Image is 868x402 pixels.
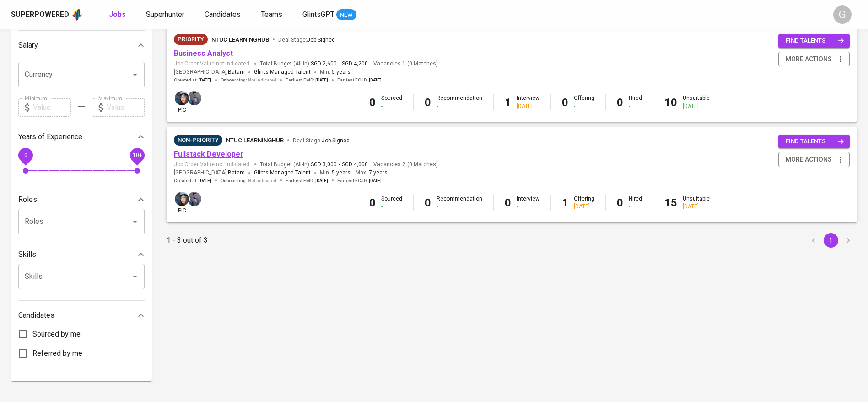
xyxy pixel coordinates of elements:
div: [DATE] [574,203,594,211]
span: Glints Managed Talent [254,169,311,176]
div: Sourced [381,195,402,211]
div: - [437,203,482,211]
div: Salary [18,36,145,54]
span: - [339,60,340,68]
span: Teams [261,10,282,19]
div: Skills [18,245,145,264]
div: [DATE] [683,203,710,211]
button: Open [129,270,141,283]
b: 0 [425,196,431,209]
span: [DATE] [315,178,328,184]
button: Open [129,215,141,228]
span: Not indicated [248,178,276,184]
div: pic [174,191,190,215]
button: Open [129,68,141,81]
span: - [352,168,354,178]
span: Deal Stage : [293,137,350,144]
div: - [381,103,402,110]
div: Candidates [18,306,145,325]
span: Non-Priority [174,136,222,145]
img: jhon@glints.com [187,192,201,206]
button: page 1 [824,233,838,248]
b: 0 [505,196,511,209]
div: - [437,103,482,110]
span: find talents [786,136,844,147]
b: 0 [369,196,376,209]
a: GlintsGPT NEW [302,9,356,21]
a: Superhunter [146,9,186,21]
span: Superhunter [146,10,184,19]
span: Onboarding : [221,77,276,83]
span: Vacancies ( 0 Matches ) [373,161,438,168]
div: Sourced [381,94,402,110]
a: Superpoweredapp logo [11,8,83,22]
span: Total Budget (All-In) [260,60,368,68]
span: Job Order Value not indicated. [174,60,251,68]
span: 1 [401,60,405,68]
span: Referred by me [32,348,82,359]
p: Years of Experience [18,131,82,142]
a: Teams [261,9,284,21]
img: app logo [71,8,83,22]
span: [DATE] [199,77,211,83]
span: Job Order Value not indicated. [174,161,251,168]
button: find talents [778,34,850,48]
span: Batam [228,68,245,77]
div: G [833,5,852,24]
p: Candidates [18,310,54,321]
div: - [517,203,539,211]
a: Fullstack Developer [174,150,243,158]
span: GlintsGPT [302,10,334,19]
div: Superpowered [11,10,69,20]
div: [DATE] [517,103,539,110]
img: jhon@glints.com [187,91,201,105]
span: Job Signed [322,137,350,144]
div: Roles [18,190,145,209]
span: 0 [24,152,27,158]
div: - [574,103,594,110]
p: Roles [18,194,37,205]
div: - [629,103,642,110]
div: Unsuitable [683,94,710,110]
a: Candidates [205,9,243,21]
div: Hired [629,94,642,110]
b: 0 [369,96,376,109]
span: Candidates [205,10,241,19]
span: 2 [401,161,405,168]
span: 7 years [369,169,388,176]
span: more actions [786,154,832,165]
div: Offering [574,195,594,211]
b: 0 [562,96,568,109]
span: Batam [228,168,245,178]
span: 10+ [132,152,142,158]
span: Earliest EMD : [286,178,328,184]
span: [GEOGRAPHIC_DATA] , [174,68,245,77]
span: NTUC LearningHub [211,36,269,43]
input: Value [33,98,71,117]
div: - [629,203,642,211]
span: Max. [356,169,388,176]
span: Not indicated [248,77,276,83]
span: [DATE] [315,77,328,83]
span: Job Signed [307,37,335,43]
button: more actions [778,52,850,67]
div: [DATE] [683,103,710,110]
div: Unsuitable [683,195,710,211]
span: Deal Stage : [278,37,335,43]
input: Value [107,98,145,117]
span: Onboarding : [221,178,276,184]
span: NEW [336,11,356,20]
div: Interview [517,94,539,110]
button: more actions [778,152,850,167]
div: Recommendation [437,94,482,110]
div: - [381,203,402,211]
img: diazagista@glints.com [175,192,189,206]
a: Business Analyst [174,49,233,58]
p: Salary [18,40,38,51]
span: SGD 3,000 [311,161,337,168]
span: Created at : [174,77,211,83]
b: Jobs [109,10,126,19]
div: Years of Experience [18,128,145,146]
span: [DATE] [199,178,211,184]
span: find talents [786,36,844,46]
